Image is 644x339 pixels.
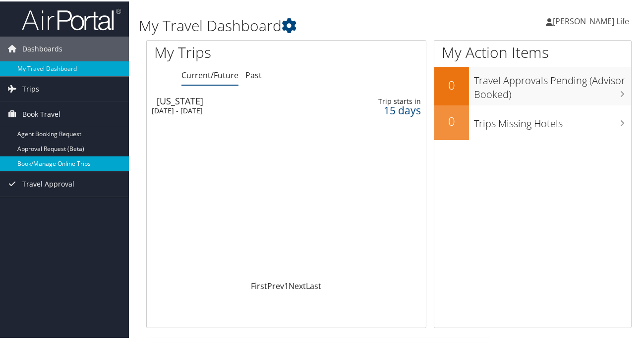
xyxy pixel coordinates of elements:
div: [US_STATE] [157,95,335,104]
a: Last [306,279,321,290]
h3: Trips Missing Hotels [474,110,631,129]
h2: 0 [434,111,469,128]
a: 0Travel Approvals Pending (Advisor Booked) [434,65,631,103]
h1: My Travel Dashboard [139,14,472,35]
a: Past [245,68,262,79]
a: [PERSON_NAME] Life [546,5,639,35]
h1: My Action Items [434,41,631,61]
h3: Travel Approvals Pending (Advisor Booked) [474,67,631,100]
div: 15 days [365,104,421,113]
h2: 0 [434,75,469,92]
a: First [251,279,267,290]
a: Next [289,279,306,290]
a: Current/Future [181,68,238,79]
a: Prev [267,279,284,290]
a: 1 [284,279,289,290]
div: [DATE] - [DATE] [152,105,330,114]
span: [PERSON_NAME] Life [553,14,629,25]
span: Trips [22,75,39,100]
span: Travel Approval [22,170,74,195]
a: 0Trips Missing Hotels [434,104,631,139]
div: Trip starts in [365,96,421,104]
span: Dashboards [22,35,62,60]
h1: My Trips [154,41,302,61]
img: airportal-logo.png [22,6,121,30]
span: Book Travel [22,100,60,125]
